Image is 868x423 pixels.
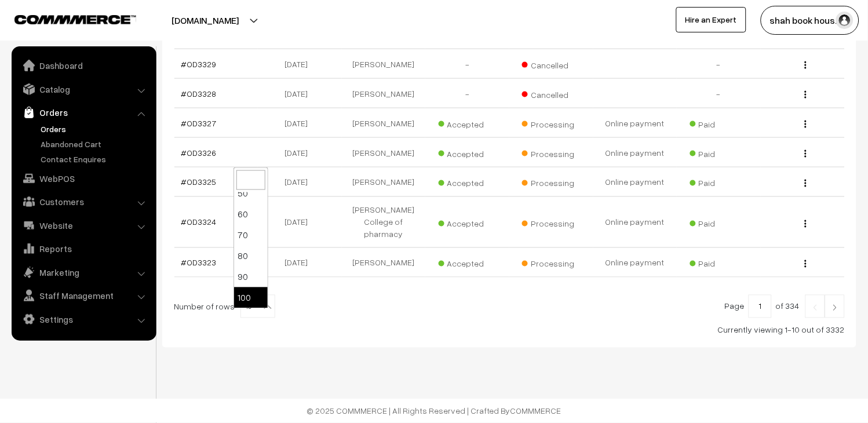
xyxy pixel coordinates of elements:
td: [DATE] [258,167,342,197]
li: 90 [234,267,268,287]
td: [DATE] [258,138,342,167]
span: Paid [690,174,748,189]
span: Cancelled [522,86,580,101]
button: shah book hous… [761,6,859,35]
a: #OD3329 [181,59,217,69]
td: - [425,79,509,108]
span: Paid [690,145,748,160]
span: Accepted [439,115,497,130]
td: Online payment [593,248,677,278]
td: Online payment [593,108,677,138]
li: 100 [234,287,268,308]
img: Menu [805,260,807,268]
td: - [677,79,761,108]
a: Orders [38,123,152,135]
td: - [677,49,761,79]
span: Processing [522,174,580,189]
td: [DATE] [258,248,342,278]
span: Accepted [439,215,497,230]
a: Dashboard [14,55,152,76]
span: Page [725,301,745,311]
span: of 334 [776,301,800,311]
a: Marketing [14,262,152,283]
a: COMMMERCE [14,12,116,25]
td: [PERSON_NAME] College of pharmacy [342,197,426,248]
div: Currently viewing 1-10 out of 3332 [174,324,845,336]
span: Processing [522,145,580,160]
span: Number of rows [174,301,235,313]
td: Online payment [593,197,677,248]
span: Accepted [439,255,497,270]
img: Right [830,304,840,311]
img: Menu [805,121,807,128]
td: [PERSON_NAME] [342,108,426,138]
a: Reports [14,238,152,259]
span: 10 [240,295,275,318]
span: Accepted [439,174,497,189]
span: Paid [690,215,748,230]
td: [PERSON_NAME] [342,248,426,278]
img: user [836,12,854,29]
td: [DATE] [258,79,342,108]
span: Processing [522,215,580,230]
li: 50 [234,183,268,204]
a: Contact Enquires [38,153,152,165]
a: Catalog [14,79,152,100]
td: [DATE] [258,197,342,248]
img: Menu [805,220,807,228]
img: Menu [805,180,807,187]
a: Settings [14,309,152,330]
img: COMMMERCE [14,15,136,24]
a: Orders [14,102,152,123]
span: Paid [690,115,748,130]
a: Hire an Expert [676,7,746,32]
td: [PERSON_NAME] [342,138,426,167]
a: #OD3327 [181,118,217,128]
a: #OD3328 [181,89,217,99]
td: Online payment [593,167,677,197]
td: [PERSON_NAME] [342,79,426,108]
td: [DATE] [258,108,342,138]
span: Processing [522,115,580,130]
td: [PERSON_NAME] [342,49,426,79]
a: Abandoned Cart [38,138,152,150]
button: [DOMAIN_NAME] [131,6,279,35]
li: 80 [234,246,268,267]
a: Staff Management [14,285,152,306]
td: [PERSON_NAME] [342,167,426,197]
a: COMMMERCE [510,406,561,416]
a: #OD3325 [181,177,217,187]
td: [DATE] [258,49,342,79]
span: Processing [522,255,580,270]
span: Cancelled [522,56,580,71]
a: Website [14,215,152,236]
a: Customers [14,191,152,212]
img: Menu [805,91,807,99]
a: WebPOS [14,168,152,189]
li: 60 [234,204,268,225]
span: Paid [690,255,748,270]
td: - [425,49,509,79]
td: Online payment [593,138,677,167]
a: #OD3324 [181,217,217,227]
a: #OD3323 [181,258,217,268]
img: Menu [805,61,807,69]
li: 70 [234,225,268,246]
a: #OD3326 [181,148,217,158]
span: Accepted [439,145,497,160]
img: Left [810,304,820,311]
img: Menu [805,150,807,158]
